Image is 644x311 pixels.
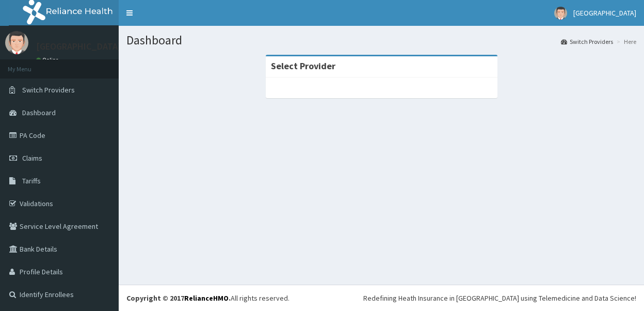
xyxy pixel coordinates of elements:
a: Online [36,56,61,64]
span: Dashboard [22,108,56,117]
span: Switch Providers [22,85,75,95]
p: [GEOGRAPHIC_DATA] [36,42,121,51]
strong: Copyright © 2017 . [126,293,231,303]
img: User Image [554,7,567,20]
footer: All rights reserved. [119,285,644,311]
a: RelianceHMO [184,293,229,303]
span: Claims [22,153,42,163]
a: Switch Providers [561,37,613,46]
li: Here [614,37,636,46]
h1: Dashboard [126,34,636,47]
span: Tariffs [22,176,41,185]
div: Redefining Heath Insurance in [GEOGRAPHIC_DATA] using Telemedicine and Data Science! [363,293,636,303]
span: [GEOGRAPHIC_DATA] [573,8,636,18]
strong: Select Provider [271,60,335,72]
img: User Image [5,31,28,54]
